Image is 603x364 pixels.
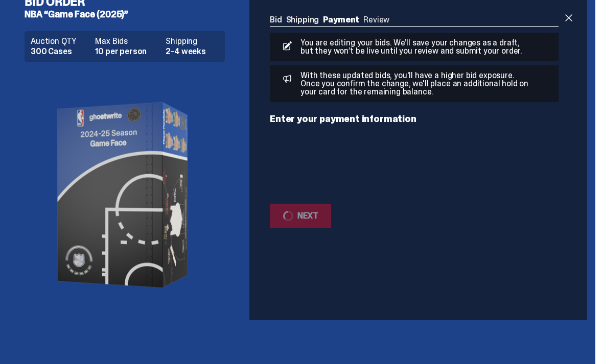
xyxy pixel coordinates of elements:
a: Payment [323,14,359,25]
p: You are editing your bids. We’ll save your changes as a draft, but they won’t be live until you r... [296,39,529,55]
dd: 300 Cases [31,47,89,56]
img: product image [25,70,225,320]
dt: Auction QTY [31,37,89,45]
dt: Max Bids [95,37,159,45]
p: Enter your payment information [270,114,559,124]
dt: Shipping [166,37,219,45]
a: Shipping [286,14,319,25]
a: Bid [270,14,282,25]
p: With these updated bids, you'll have a higher bid exposure. Once you confirm the change, we'll pl... [296,71,534,96]
dd: 10 per person [95,47,159,56]
dd: 2-4 weeks [166,47,219,56]
h5: NBA “Game Face (2025)” [25,10,233,19]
